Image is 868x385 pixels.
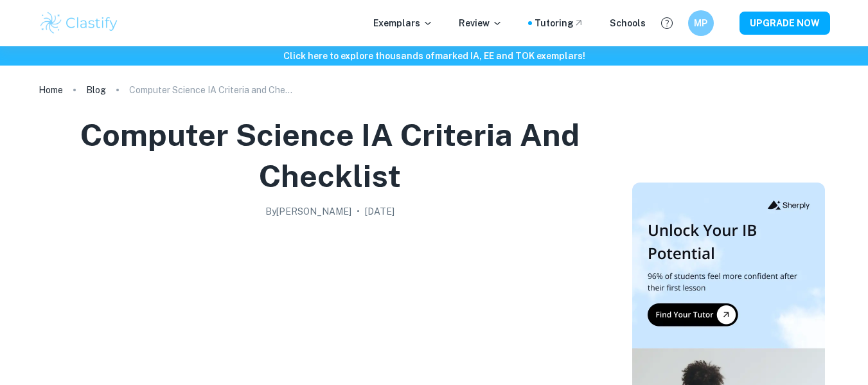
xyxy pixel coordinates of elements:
[740,12,830,35] button: UPGRADE NOW
[535,16,584,30] a: Tutoring
[656,12,678,34] button: Help and Feedback
[688,10,714,36] button: MP
[3,49,865,63] h6: Click here to explore thousands of marked IA, EE and TOK exemplars !
[610,16,646,30] a: Schools
[44,114,617,197] h1: Computer Science IA Criteria and Checklist
[357,204,360,219] p: •
[265,204,351,219] h2: By [PERSON_NAME]
[373,16,433,30] p: Exemplars
[129,83,296,97] p: Computer Science IA Criteria and Checklist
[39,10,120,36] img: Clastify logo
[39,81,63,99] a: Home
[86,81,106,99] a: Blog
[459,16,502,30] p: Review
[693,16,708,30] h6: MP
[365,204,394,219] h2: [DATE]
